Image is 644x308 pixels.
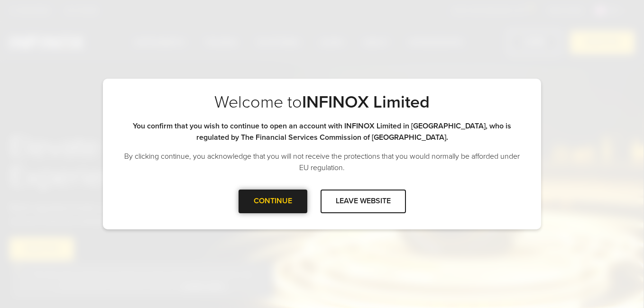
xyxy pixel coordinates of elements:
[122,92,522,113] p: Welcome to
[302,92,430,112] strong: INFINOX Limited
[239,190,307,213] div: CONTINUE
[122,151,522,173] p: By clicking continue, you acknowledge that you will not receive the protections that you would no...
[133,121,511,142] strong: You confirm that you wish to continue to open an account with INFINOX Limited in [GEOGRAPHIC_DATA...
[321,190,406,213] div: LEAVE WEBSITE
